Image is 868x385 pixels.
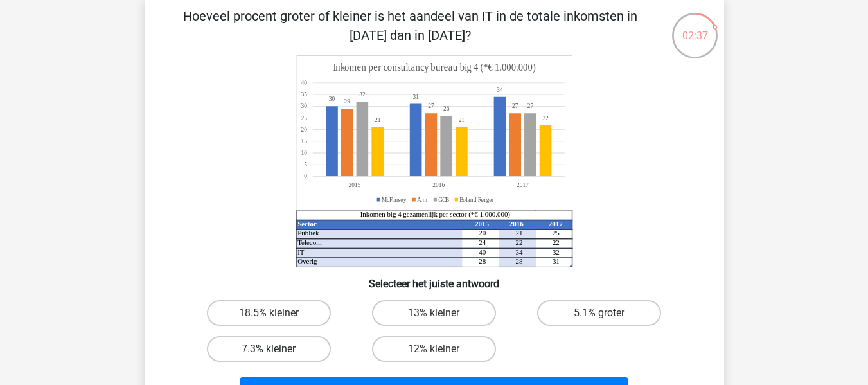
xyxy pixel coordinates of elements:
tspan: 2016 [509,220,523,228]
div: 02:37 [671,12,719,44]
tspan: 2017 [548,220,562,228]
tspan: 2121 [374,116,464,124]
tspan: Overig [297,257,317,265]
tspan: 25 [301,114,307,121]
tspan: 26 [443,105,449,112]
tspan: Inkomen big 4 gezamenlijk per sector (*€ 1.000.000) [360,210,510,219]
tspan: 28 [515,257,522,265]
tspan: 15 [301,138,307,145]
tspan: 32 [552,248,559,256]
tspan: 31 [552,257,559,265]
tspan: 28 [479,257,486,265]
tspan: 27 [527,102,533,110]
tspan: 31 [412,93,419,101]
tspan: 20 [301,125,307,133]
tspan: 25 [552,229,559,237]
tspan: IT [297,248,305,256]
label: 5.1% groter [537,300,661,326]
tspan: 40 [301,79,307,87]
tspan: Boland Rerger [459,195,495,203]
tspan: 5 [304,161,307,168]
tspan: 40 [479,248,486,256]
tspan: 24 [479,238,486,246]
tspan: 30 [301,102,307,110]
tspan: 2727 [428,102,518,110]
tspan: 0 [304,172,307,180]
tspan: Sector [297,220,317,228]
label: 12% kleiner [372,336,496,362]
tspan: Inkomen per consultancy bureau big 4 (*€ 1.000.000) [333,62,535,74]
tspan: 34 [497,86,503,94]
label: 18.5% kleiner [207,300,331,326]
label: 7.3% kleiner [207,336,331,362]
tspan: 30 [328,95,335,103]
tspan: Publiek [297,229,319,237]
tspan: 20 [479,229,486,237]
tspan: Arm [417,195,427,203]
label: 13% kleiner [372,300,496,326]
tspan: 29 [344,98,350,105]
h6: Selecteer het juiste antwoord [165,267,704,290]
tspan: 10 [301,149,307,157]
tspan: Telecom [297,238,322,246]
tspan: 21 [515,229,522,237]
p: Hoeveel procent groter of kleiner is het aandeel van IT in de totale inkomsten in [DATE] dan in [... [165,6,655,45]
tspan: McFlinsey [382,195,407,203]
tspan: GCB [438,195,450,203]
tspan: 22 [542,114,548,121]
tspan: 201520162017 [348,181,528,189]
tspan: 34 [515,248,522,256]
tspan: 32 [359,91,366,98]
tspan: 35 [301,91,307,98]
tspan: 2015 [475,220,489,228]
tspan: 22 [552,238,559,246]
tspan: 22 [515,238,522,246]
